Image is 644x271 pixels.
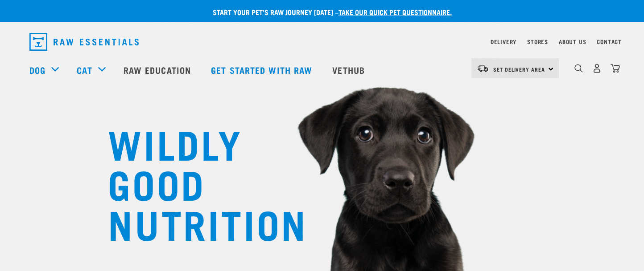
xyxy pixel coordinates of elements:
[339,10,452,14] a: take our quick pet questionnaire.
[202,52,323,88] a: Get started with Raw
[108,122,286,243] h1: WILDLY GOOD NUTRITION
[611,64,620,73] img: home-icon@2x.png
[77,63,92,77] a: Cat
[491,40,516,43] a: Delivery
[592,64,602,73] img: user.png
[22,29,622,54] nav: dropdown navigation
[323,52,376,88] a: Vethub
[597,40,622,43] a: Contact
[29,33,139,51] img: Raw Essentials Logo
[493,68,545,71] span: Set Delivery Area
[115,52,202,88] a: Raw Education
[477,65,489,73] img: van-moving.png
[29,63,45,77] a: Dog
[574,64,583,73] img: home-icon-1@2x.png
[527,40,548,43] a: Stores
[559,40,586,43] a: About Us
